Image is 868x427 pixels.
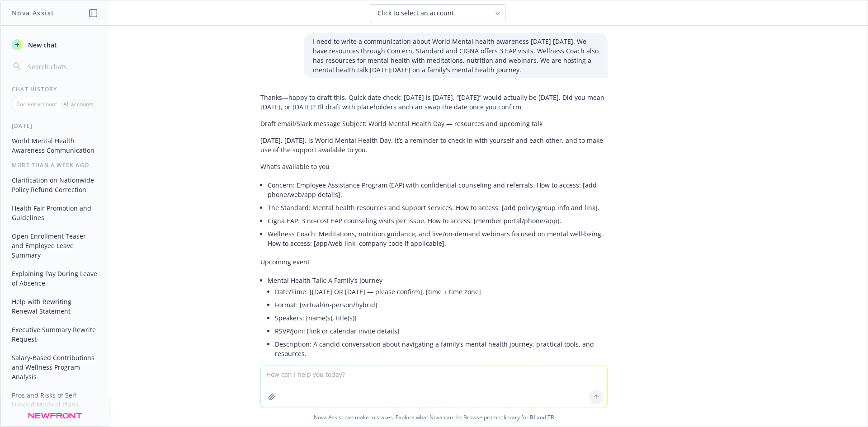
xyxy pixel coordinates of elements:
button: Clarification on Nationwide Policy Refund Correction [8,173,102,197]
li: Mental Health Talk: A Family’s Journey [268,274,608,362]
li: Wellness Coach: Meditations, nutrition guidance, and live/on‑demand webinars focused on mental we... [268,227,608,250]
button: Explaining Pay During Leave of Absence [8,266,102,291]
li: Concern: Employee Assistance Program (EAP) with confidential counseling and referrals. How to acc... [268,178,608,201]
p: All accounts [63,100,94,108]
span: Click to select an account [377,9,454,18]
p: Current account [16,100,57,108]
div: Chat History [1,85,109,93]
li: The Standard: Mental health resources and support services. How to access: [add policy/group info... [268,201,608,214]
button: Health Fair Promotion and Guidelines [8,201,102,225]
button: Help with Rewriting Renewal Statement [8,294,102,319]
li: Date/Time: [[DATE] OR [DATE] — please confirm], [time + time zone] [275,285,608,298]
div: [DATE] [1,122,109,130]
span: New chat [26,40,57,50]
a: BI [530,413,535,421]
li: Cigna EAP: 3 no-cost EAP counseling visits per issue. How to access: [member portal/phone/app]. [268,214,608,227]
p: I need to write a communication about World Mental health awareness [DATE] [DATE]. We have resour... [313,37,599,75]
p: [DATE], [DATE], is World Mental Health Day. It’s a reminder to check in with yourself and each ot... [260,136,608,155]
li: Description: A candid conversation about navigating a family’s mental health journey, practical t... [275,338,608,360]
button: World Mental Health Awareness Communication [8,133,102,158]
button: Click to select an account [370,4,505,22]
li: Speakers: [name(s), title(s)] [275,311,608,324]
input: Search chats [26,60,98,73]
button: Executive Summary Rewrite Request [8,322,102,347]
p: What’s available to you [260,162,608,171]
button: Pros and Risks of Self-Funded Medical Plans [8,388,102,412]
p: Thanks—happy to draft this. Quick date check: [DATE] is [DATE]. “[DATE]” would actually be [DATE]... [260,93,608,112]
button: New chat [8,37,102,53]
p: Draft email/Slack message Subject: World Mental Health Day — resources and upcoming talk [260,119,608,128]
div: More than a week ago [1,161,109,169]
li: Format: [virtual/in‑person/hybrid] [275,298,608,311]
button: Open Enrollment Teaser and Employee Leave Summary [8,229,102,263]
li: RSVP/Join: [link or calendar invite details] [275,324,608,338]
a: TR [547,413,554,421]
p: Upcoming event [260,257,608,267]
span: Nova Assist can make mistakes. Explore what Nova can do: Browse prompt library for and [4,408,864,427]
h1: Nova Assist [12,8,54,18]
button: Salary-Based Contributions and Wellness Program Analysis [8,350,102,384]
